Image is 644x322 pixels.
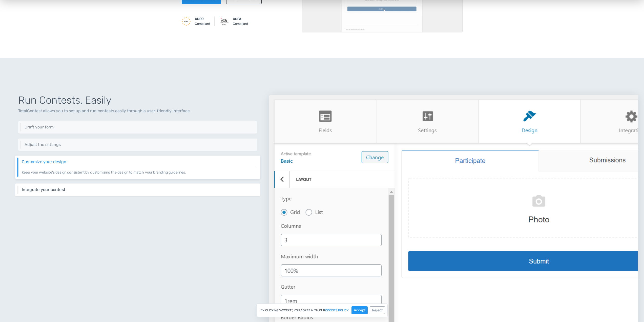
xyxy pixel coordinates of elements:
[233,16,248,26] small: Compliant
[22,167,256,175] p: Keep your website's design consistent by customizing the design to match your branding guidelines.
[25,125,253,129] h6: Craft your form
[325,309,349,312] a: cookies policy
[256,304,388,317] div: By clicking "Accept", you agree with our .
[351,306,368,314] button: Accept
[22,187,256,192] h6: Integrate your contest
[18,108,257,114] p: TotalContest allows you to set up and run contests easily through a user-friendly interface.
[195,17,204,21] strong: GDPR
[370,306,385,314] button: Reject
[233,17,241,21] strong: CCPA
[25,142,253,147] h6: Adjust the settings
[22,160,256,164] h6: Customize your design
[18,95,257,106] h1: Run Contests, Easily
[220,17,229,26] img: CCPA
[182,17,191,26] img: GDPR
[195,16,210,26] small: Compliant
[22,192,256,192] p: Integrate your contest easily using different methods including shortcodes, embed code, REST API ...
